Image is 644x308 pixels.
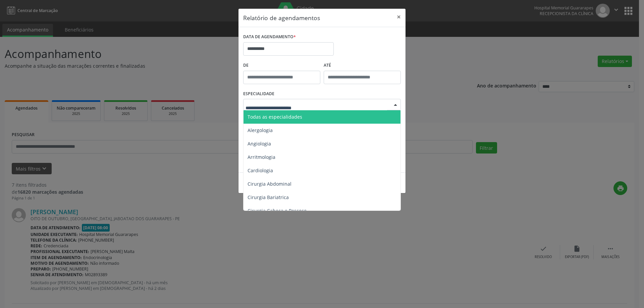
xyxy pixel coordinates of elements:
[243,13,320,22] h5: Relatório de agendamentos
[248,114,302,120] span: Todas as especialidades
[248,194,289,200] span: Cirurgia Bariatrica
[324,60,401,71] label: ATÉ
[243,60,320,71] label: De
[248,154,275,160] span: Arritmologia
[243,89,274,99] label: ESPECIALIDADE
[248,167,273,174] span: Cardiologia
[248,181,291,187] span: Cirurgia Abdominal
[248,127,273,133] span: Alergologia
[243,32,296,42] label: DATA DE AGENDAMENTO
[248,140,271,147] span: Angiologia
[248,207,307,214] span: Cirurgia Cabeça e Pescoço
[392,9,406,25] button: Close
